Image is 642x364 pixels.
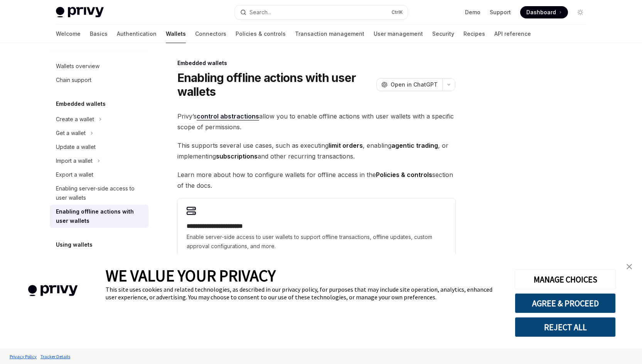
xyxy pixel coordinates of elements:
div: Get a wallet [56,129,86,138]
button: Toggle dark mode [574,6,586,18]
button: Toggle Get a wallet section [50,126,148,140]
div: Embedded wallets [177,59,455,67]
button: Open in ChatGPT [376,78,442,91]
a: Security [432,25,454,43]
span: Learn more about how to configure wallets for offline access in the section of the docs. [177,169,455,191]
h1: Enabling offline actions with user wallets [177,71,373,99]
a: Wallets [166,25,186,43]
span: Open in ChatGPT [391,81,438,88]
strong: limit orders [329,142,363,149]
strong: agentic trading [391,142,438,149]
a: Authentication [117,25,157,43]
span: Privy’s allow you to enable offline actions with user wallets with a specific scope of permissions. [177,111,455,132]
a: close banner [622,259,637,274]
button: Open search [235,5,408,19]
button: REJECT ALL [515,317,616,337]
img: light logo [56,7,104,18]
a: API reference [494,25,531,43]
div: Update a wallet [56,142,96,152]
a: Wallets overview [50,59,148,73]
button: Toggle Create a wallet section [50,112,148,126]
span: Ctrl K [391,9,403,15]
img: company logo [12,274,94,307]
a: Welcome [56,25,81,43]
div: Wallets overview [56,62,99,71]
button: MANAGE CHOICES [515,269,616,289]
a: Recipes [463,25,485,43]
a: Connectors [195,25,226,43]
a: Policies & controls [236,25,286,43]
a: Chain support [50,73,148,87]
a: Support [490,8,511,16]
a: Basics [90,25,108,43]
strong: subscriptions [216,152,258,160]
div: Enabling server-side access to user wallets [56,184,144,202]
div: Import a wallet [56,156,93,165]
span: WE VALUE YOUR PRIVACY [106,265,276,286]
a: Transaction management [295,25,364,43]
div: Search... [249,8,271,17]
h5: Using wallets [56,240,93,249]
span: Dashboard [526,8,556,16]
a: Dashboard [520,6,568,18]
a: **** **** **** **** ****Enable server-side access to user wallets to support offline transactions... [177,199,455,259]
a: control abstractions [197,112,259,120]
div: This site uses cookies and related technologies, as described in our privacy policy, for purposes... [106,286,503,301]
div: Export a wallet [56,170,93,179]
a: Tracker Details [39,350,72,363]
div: Chain support [56,75,91,85]
a: Demo [465,8,480,16]
span: This supports several use cases, such as executing , enabling , or implementing and other recurri... [177,140,455,162]
strong: Policies & controls [376,171,432,179]
a: Enabling server-side access to user wallets [50,182,148,205]
div: Create a wallet [56,115,94,124]
a: Export a wallet [50,168,148,182]
h5: Embedded wallets [56,99,106,109]
button: Toggle Ethereum section [50,253,148,267]
a: Privacy Policy [8,350,39,363]
a: Update a wallet [50,140,148,154]
a: Enabling offline actions with user wallets [50,205,148,228]
button: AGREE & PROCEED [515,293,616,313]
a: User management [374,25,423,43]
span: Enable server-side access to user wallets to support offline transactions, offline updates, custo... [187,232,446,251]
img: close banner [627,264,632,269]
div: Enabling offline actions with user wallets [56,207,144,225]
button: Toggle Import a wallet section [50,154,148,168]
